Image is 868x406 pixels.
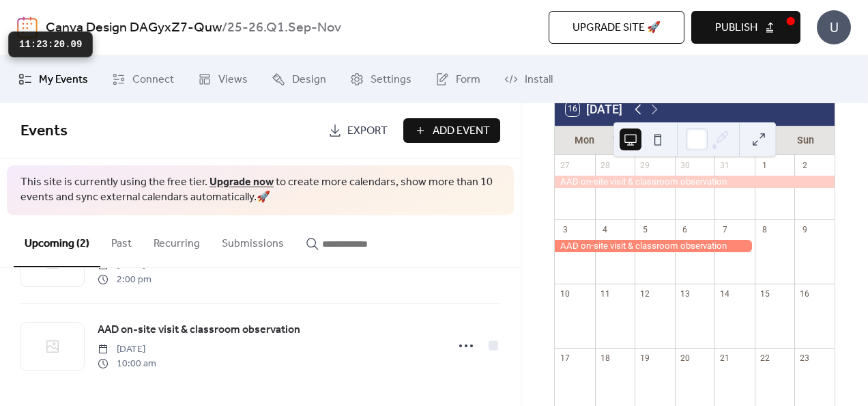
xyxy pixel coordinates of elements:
div: 23 [799,352,811,364]
div: 19 [639,352,651,364]
div: 17 [560,352,571,364]
div: 2 [799,159,811,171]
a: Connect [102,61,184,98]
a: Install [494,61,563,98]
div: 18 [599,352,611,364]
span: Form [456,72,480,88]
a: Form [425,61,491,98]
a: Canva Design DAGyxZ7-Quw [46,15,222,41]
span: Settings [371,72,411,88]
span: Export [347,123,388,139]
span: Install [525,72,553,88]
div: 20 [679,352,691,364]
button: Add Event [403,118,500,143]
div: 21 [719,352,731,364]
span: Design [292,72,326,88]
span: Upgrade site 🚀 [573,20,661,36]
div: 8 [759,224,770,235]
div: 3 [560,224,571,235]
div: Sun [787,126,824,154]
a: Settings [340,61,422,98]
div: AAD on-site visit & classroom observation [555,176,835,188]
div: Mon [566,126,603,154]
span: Events [20,116,68,146]
button: Publish [691,11,800,44]
div: 12 [639,288,651,299]
div: 5 [639,224,651,235]
button: Submissions [211,215,295,266]
a: Views [188,61,258,98]
span: Connect [132,72,174,88]
button: Upcoming (2) [14,215,100,267]
button: Upgrade site 🚀 [549,11,684,44]
span: Publish [715,20,757,36]
div: 31 [719,159,731,171]
div: 22 [759,352,770,364]
span: My Events [39,72,88,88]
a: Export [318,118,398,143]
a: Design [261,61,336,98]
div: Tue [603,126,639,154]
div: 13 [679,288,691,299]
div: AAD on-site visit & classroom observation [555,240,755,252]
div: 28 [599,159,611,171]
button: 16[DATE] [561,99,627,120]
span: AAD on-site visit & classroom observation [98,322,300,338]
img: logo [17,16,38,38]
span: Add Event [433,123,490,139]
div: 10 [560,288,571,299]
div: 9 [799,224,811,235]
div: 1 [759,159,770,171]
span: 10:00 am [98,357,156,371]
div: 4 [599,224,611,235]
div: 29 [639,159,651,171]
span: This site is currently using the free tier. to create more calendars, show more than 10 events an... [20,175,500,206]
div: 15 [759,288,770,299]
div: 11 [599,288,611,299]
div: 6 [679,224,691,235]
span: 2:00 pm [98,273,151,287]
button: Past [100,215,143,266]
div: 7 [719,224,731,235]
div: 30 [679,159,691,171]
a: Upgrade now [209,172,274,193]
span: Views [218,72,248,88]
a: My Events [8,61,98,98]
span: [DATE] [98,342,156,357]
b: / [222,15,227,41]
b: 25-26.Q1.Sep-Nov [227,15,341,41]
button: Recurring [143,215,211,266]
a: AAD on-site visit & classroom observation [98,321,300,339]
div: U [817,10,851,44]
div: 27 [560,159,571,171]
div: 14 [719,288,731,299]
div: 16 [799,288,811,299]
div: 11:23:20.09 [8,31,93,57]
